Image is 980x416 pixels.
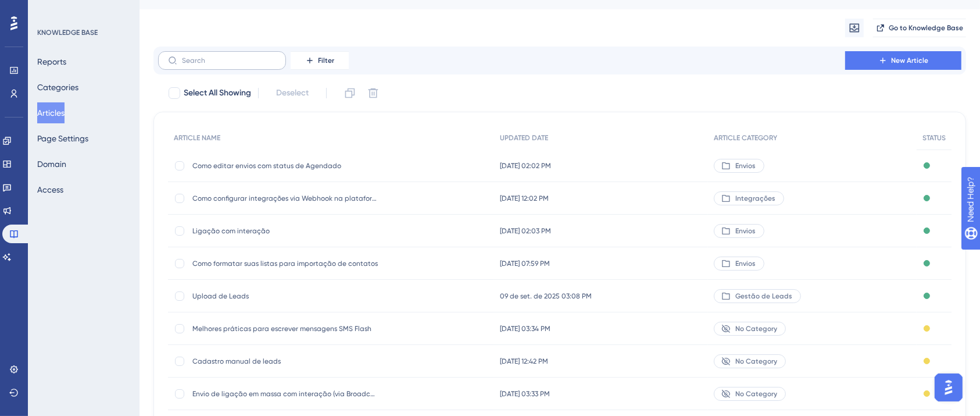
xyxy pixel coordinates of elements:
button: Articles [37,102,65,123]
span: [DATE] 02:02 PM [500,161,551,170]
span: Go to Knowledge Base [889,23,963,33]
button: Page Settings [37,128,88,149]
button: New Article [845,51,961,70]
span: [DATE] 12:02 PM [500,194,549,203]
button: Reports [37,51,66,72]
span: Melhores práticas para escrever mensagens SMS Flash [192,324,378,333]
span: Filter [318,56,334,65]
span: [DATE] 07:59 PM [500,259,550,268]
span: Select All Showing [184,86,251,100]
span: Integrações [735,194,775,203]
span: UPDATED DATE [500,133,548,143]
span: Cadastro manual de leads [192,357,378,366]
span: STATUS [922,133,946,143]
span: Como formatar suas listas para importação de contatos [192,259,378,268]
input: Search [182,56,276,65]
button: Filter [291,51,349,70]
button: Deselect [266,83,319,104]
span: ARTICLE CATEGORY [714,133,777,143]
span: Como configurar integrações via Webhook na plataforma LigueLead [192,194,378,203]
span: [DATE] 02:03 PM [500,226,551,236]
span: Envios [735,259,756,268]
span: Ligação com interação [192,226,378,236]
span: No Category [735,389,777,399]
div: KNOWLEDGE BASE [37,28,98,37]
span: Need Help? [27,3,73,17]
button: Domain [37,154,66,175]
span: Como editar envios com status de Agendado [192,161,378,170]
span: Envios [735,226,756,236]
span: New Article [891,56,928,65]
button: Categories [37,77,78,98]
button: Access [37,179,63,200]
span: 09 de set. de 2025 03:08 PM [500,291,592,301]
span: Envio de ligação em massa com interação (via Broadcast) [192,389,378,399]
span: [DATE] 12:42 PM [500,357,548,366]
span: Deselect [276,86,309,100]
iframe: UserGuiding AI Assistant Launcher [931,370,966,405]
span: [DATE] 03:34 PM [500,324,550,333]
span: ARTICLE NAME [174,133,220,143]
button: Go to Knowledge Base [873,19,966,37]
span: [DATE] 03:33 PM [500,389,550,399]
span: Upload de Leads [192,291,378,301]
span: No Category [735,324,777,333]
span: Gestão de Leads [735,291,792,301]
span: No Category [735,357,777,366]
span: Envios [735,161,756,170]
